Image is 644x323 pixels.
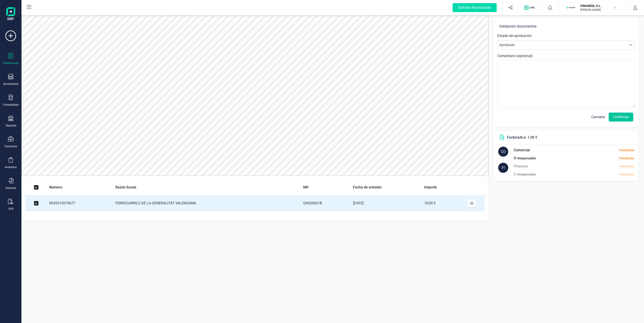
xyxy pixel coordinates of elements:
[609,113,633,122] button: Confirmar
[580,4,616,8] p: FINANEDI, S.L.
[619,148,634,153] div: Pendiente
[6,186,16,190] div: Importar
[564,0,621,15] button: FIFINANEDI, S.L.[PERSON_NAME]
[3,103,19,107] div: Contabilidad
[522,0,539,15] button: Logo de OPS
[591,114,605,120] span: Cancelar
[351,195,423,211] td: [DATE]
[351,180,423,195] th: Fecha de emisión
[514,147,530,154] h5: Comercial
[8,207,13,211] div: OCR
[580,8,616,12] p: [PERSON_NAME]
[524,5,536,10] img: Logo de OPS
[6,7,15,21] img: Logo Finanedi
[3,82,19,86] div: Documentos
[422,195,459,211] td: 10,00 €
[498,163,508,173] div: FI
[422,180,459,195] th: Importe
[619,164,634,169] div: Pendiente
[498,147,508,157] div: CO
[575,172,634,177] div: Pendiente
[507,135,537,140] p: de 1,00 €
[301,180,351,195] th: NIF
[5,124,16,127] div: Tesorería
[497,53,533,59] label: Comentario (opcional)
[566,3,576,13] img: FI
[5,165,17,169] div: Inventario
[453,3,497,12] div: Solicitar financiación
[3,61,19,65] div: Validaciones
[497,33,532,39] label: Estado de aprobación
[499,23,633,30] h6: Validación documentos
[47,180,114,195] th: Número
[517,172,536,177] p: Responsable
[4,145,17,148] div: Contactos
[301,195,351,211] td: Q9650001B
[498,41,626,49] span: Aprobado
[47,195,114,211] td: 0045310079677
[114,195,301,211] td: FERROCARRILS DE LA GENERALITAT VALENCIANA
[575,156,634,161] div: Pendiente
[514,163,528,170] h5: Finanzas
[507,135,519,139] span: Factura
[447,0,502,15] button: Solicitar financiación
[114,180,301,195] th: Razón Social
[517,156,536,161] p: Responsable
